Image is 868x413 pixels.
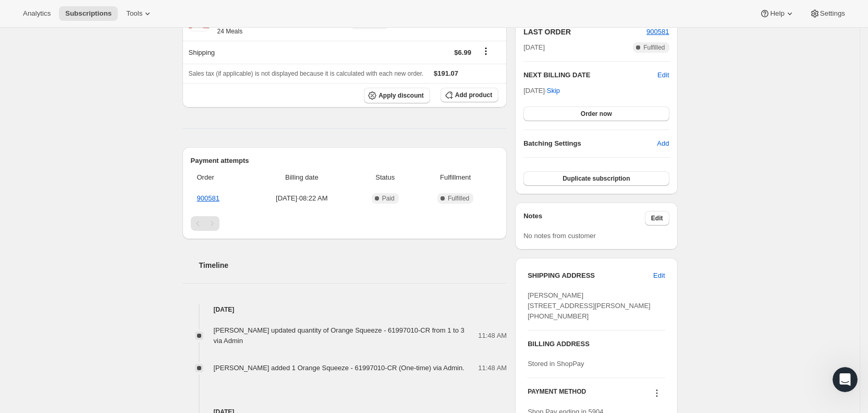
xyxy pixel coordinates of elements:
h4: [DATE] [182,304,507,315]
span: Order now [581,110,612,118]
button: Order now [523,107,669,121]
span: Fulfillment [419,172,492,183]
span: [PERSON_NAME] updated quantity of Orange Squeeze - 61997010-CR from 1 to 3 via Admin [214,326,464,345]
button: Edit [657,70,669,80]
span: Status [358,172,412,183]
button: 900581 [646,27,669,37]
button: Skip [541,82,566,99]
span: Subscriptions [65,9,112,18]
button: Add product [441,88,498,102]
span: Add [657,138,669,149]
span: 11:48 AM [478,363,507,373]
span: [PERSON_NAME] added 1 Orange Squeeze - 61997010-CR (One-time) via Admin. [214,364,464,372]
span: $6.99 [454,49,471,56]
h2: Payment attempts [191,156,499,166]
button: Settings [803,6,851,21]
span: Sales tax (if applicable) is not displayed because it is calculated with each new order. [189,70,424,77]
span: Settings [820,9,845,18]
span: Fulfilled [448,194,469,203]
button: Tools [120,6,159,21]
button: Add [651,135,675,152]
button: Apply discount [364,88,430,103]
h3: BILLING ADDRESS [528,339,665,349]
span: [DATE] · 08:22 AM [252,193,351,204]
button: Edit [647,267,671,284]
span: Stored in ShopPay [528,360,584,368]
span: Edit [651,214,663,222]
h6: Batching Settings [523,138,657,149]
span: Billing date [252,172,351,183]
span: Skip [547,86,560,96]
span: [DATE] · [523,87,560,95]
span: Edit [653,270,665,281]
span: [DATE] [523,42,545,53]
h3: Notes [523,211,645,226]
span: Tools [126,9,142,18]
span: Apply discount [378,91,424,100]
span: [PERSON_NAME] [STREET_ADDRESS][PERSON_NAME] [PHONE_NUMBER] [528,291,651,320]
small: 24 Meals [217,28,243,35]
a: 900581 [197,194,219,202]
button: Analytics [17,6,57,21]
button: Subscriptions [59,6,118,21]
h2: Timeline [199,260,507,270]
span: Duplicate subscription [563,174,630,183]
th: Order [191,166,249,189]
button: Shipping actions [478,45,494,57]
span: No notes from customer [523,232,596,240]
a: 900581 [646,28,669,36]
h3: PAYMENT METHOD [528,387,586,402]
span: Add product [455,91,492,99]
th: Shipping [182,41,337,64]
span: Fulfilled [643,43,665,52]
button: Edit [645,211,669,226]
span: $191.07 [434,69,458,77]
nav: Pagination [191,216,499,231]
h2: LAST ORDER [523,27,646,37]
span: Help [770,9,784,18]
button: Duplicate subscription [523,171,669,186]
button: Help [753,6,801,21]
span: Analytics [23,9,51,18]
span: Paid [382,194,395,203]
h3: SHIPPING ADDRESS [528,270,653,281]
h2: NEXT BILLING DATE [523,70,657,80]
iframe: Intercom live chat [833,367,858,392]
span: 11:48 AM [478,331,507,341]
